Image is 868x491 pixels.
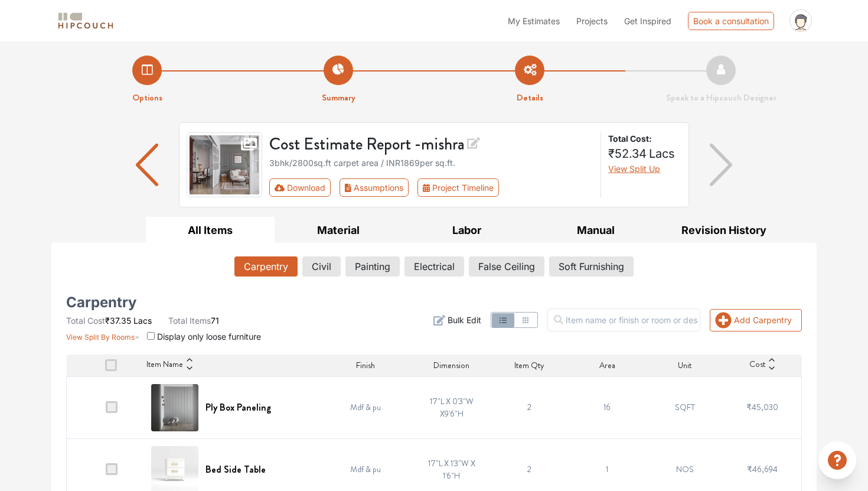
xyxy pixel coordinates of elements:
span: logo-horizontal.svg [56,8,115,34]
strong: Total Cost: [608,132,679,145]
li: 71 [168,314,219,327]
input: Item name or finish or room or description [547,308,700,331]
strong: Speak to a Hipcouch Designer [666,91,776,104]
button: Assumptions [340,178,409,197]
button: Material [275,217,403,243]
span: Item Name [146,358,183,372]
td: 2 [491,376,569,438]
span: Get Inspired [624,16,671,26]
button: Civil [302,256,341,277]
button: Soft Furnishing [549,256,634,277]
button: View Split Up [608,162,660,175]
div: First group [269,178,508,197]
span: My Estimates [508,16,560,26]
td: 16 [568,376,646,438]
h5: Carpentry [66,298,136,307]
span: Total Items [168,316,211,326]
span: Unit [678,359,691,372]
button: Manual [531,217,660,243]
img: gallery [187,132,262,197]
img: arrow right [710,144,733,186]
span: Lacs [133,316,152,326]
span: ₹45,030 [746,401,778,413]
button: Bulk Edit [433,314,481,326]
strong: Details [517,91,543,104]
span: View Split By Rooms [66,333,135,342]
img: arrow left [136,144,159,186]
div: Toolbar with button groups [269,178,594,197]
strong: Summary [322,91,355,104]
span: Display only loose furniture [157,331,261,342]
span: ₹52.34 [608,147,647,161]
span: Cost [749,358,765,372]
button: Electrical [404,256,464,277]
img: logo-horizontal.svg [56,11,115,31]
button: Download [269,178,331,197]
span: Bulk Edit [448,314,481,326]
span: View Split Up [608,164,660,174]
span: Finish [356,359,375,372]
button: View Split By Rooms [66,327,140,343]
div: Book a consultation [688,12,774,30]
button: False Ceiling [469,256,544,277]
td: SQFT [646,376,724,438]
img: Ply Box Paneling [151,384,198,431]
span: Dimension [433,359,469,372]
button: Painting [345,256,400,277]
button: Carpentry [234,256,298,277]
button: Revision History [660,217,788,243]
span: Item Qty [514,359,544,372]
h6: Bed Side Table [205,464,266,475]
div: 3bhk / 2800 sq.ft carpet area / INR 1869 per sq.ft. [269,157,594,169]
span: ₹46,694 [747,463,778,475]
h3: Cost Estimate Report - mishra [269,132,594,154]
button: Labor [403,217,531,243]
button: All Items [146,217,275,243]
span: Lacs [649,147,675,161]
span: ₹37.35 [105,316,131,326]
button: Add Carpentry [710,309,802,331]
strong: Options [132,91,162,104]
span: Area [599,359,615,372]
h6: Ply Box Paneling [205,402,271,413]
span: Projects [576,16,608,26]
span: Total Cost [66,316,105,326]
td: 1'7"L X 0'3"W X9'6"H [413,376,491,438]
td: Mdf & pu [318,376,413,438]
button: Project Timeline [417,178,499,197]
